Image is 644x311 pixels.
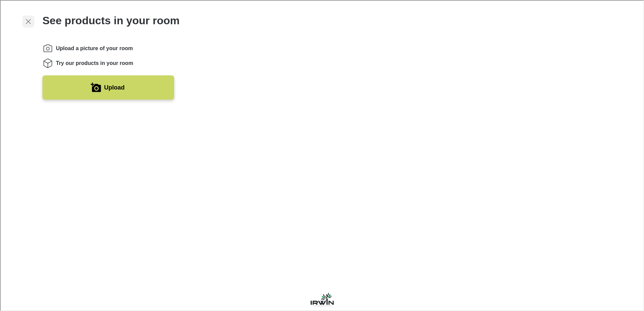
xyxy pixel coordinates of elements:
[103,81,124,92] label: Upload
[55,59,132,66] span: Try our products in your room
[55,44,132,51] span: Upload a picture of your room
[42,42,173,68] ol: Instructions
[42,75,173,99] button: Upload a picture of your room
[294,292,348,306] a: Visit Irwin Tiles homepage
[22,15,34,27] button: Exit visualizer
